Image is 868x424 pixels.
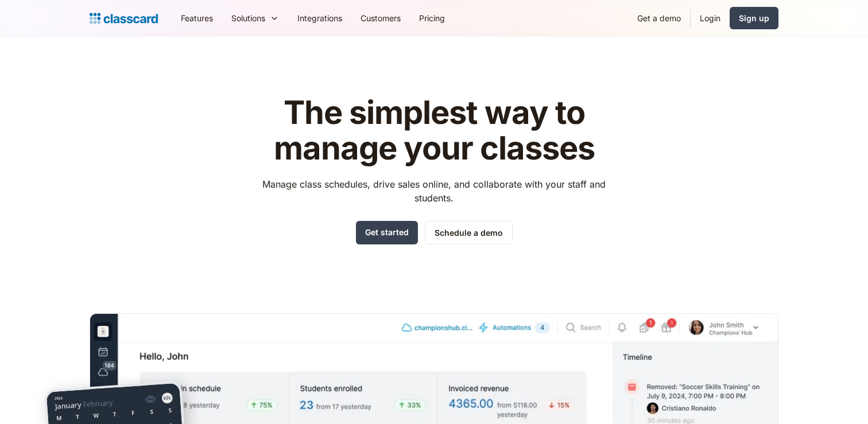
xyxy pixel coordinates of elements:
a: Get a demo [628,5,690,31]
p: Manage class schedules, drive sales online, and collaborate with your staff and students. [252,177,617,205]
a: Schedule a demo [425,221,513,244]
a: Sign up [730,7,778,29]
a: Features [172,5,222,31]
div: Solutions [231,12,265,24]
a: home [90,10,158,26]
a: Customers [351,5,410,31]
a: Pricing [410,5,454,31]
div: Sign up [739,12,769,24]
a: Get started [356,221,418,244]
a: Login [691,5,730,31]
div: Solutions [222,5,288,31]
h1: The simplest way to manage your classes [252,95,617,166]
a: Integrations [288,5,351,31]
